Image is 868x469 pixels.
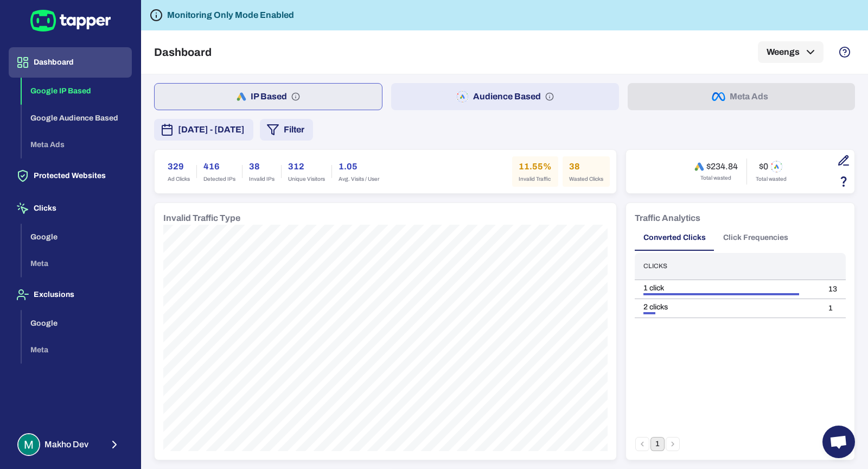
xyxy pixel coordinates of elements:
[44,439,88,450] span: Makho Dev
[9,280,132,310] button: Exclusions
[203,175,235,183] span: Detected IPs
[22,78,132,105] button: Google IP Based
[635,225,714,251] button: Converted Clicks
[9,57,132,66] a: Dashboard
[714,225,797,251] button: Click Frequencies
[706,161,738,172] h6: $234.84
[163,212,240,225] h6: Invalid Traffic Type
[154,46,212,59] h5: Dashboard
[635,212,700,225] h6: Traffic Analytics
[288,160,325,173] h6: 312
[391,83,618,110] button: Audience Based
[167,9,294,22] h6: Monitoring Only Mode Enabled
[9,203,132,212] a: Clicks
[759,161,768,172] h6: $0
[203,160,235,173] h6: 416
[9,193,132,224] button: Clicks
[22,105,132,132] button: Google Audience Based
[519,160,552,173] h6: 11.55%
[22,86,132,95] a: Google IP Based
[9,47,132,78] button: Dashboard
[635,253,820,280] th: Clicks
[150,9,163,22] svg: Tapper is not blocking any fraudulent activity for this domain
[569,160,603,173] h6: 38
[339,175,379,183] span: Avg. Visits / User
[9,289,132,299] a: Exclusions
[545,92,554,101] svg: Audience based: Search, Display, Shopping, Video Performance Max, Demand Generation
[22,231,132,240] a: Google
[519,175,552,183] span: Invalid Traffic
[168,175,190,183] span: Ad Clicks
[178,123,245,136] span: [DATE] - [DATE]
[291,92,300,101] svg: IP based: Search, Display, and Shopping.
[569,175,603,183] span: Wasted Clicks
[22,224,132,251] button: Google
[22,112,132,122] a: Google Audience Based
[643,283,811,293] div: 1 click
[22,310,132,337] button: Google
[822,426,855,458] div: Open chat
[834,172,853,191] button: Estimation based on the quantity of invalid click x cost-per-click.
[288,175,325,183] span: Unique Visitors
[635,437,680,451] nav: pagination navigation
[22,318,132,327] a: Google
[643,302,811,312] div: 2 clicks
[756,175,787,183] span: Total wasted
[700,174,731,182] span: Total wasted
[820,299,846,318] td: 1
[758,41,824,63] button: Weengs
[9,161,132,191] button: Protected Websites
[249,175,275,183] span: Invalid IPs
[18,434,39,455] img: Makho Dev
[249,160,275,173] h6: 38
[9,429,132,460] button: Makho DevMakho Dev
[9,170,132,180] a: Protected Websites
[154,119,253,141] button: [DATE] - [DATE]
[820,280,846,299] td: 13
[650,437,665,451] button: page 1
[339,160,379,173] h6: 1.05
[168,160,190,173] h6: 329
[260,119,313,141] button: Filter
[154,83,382,110] button: IP Based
